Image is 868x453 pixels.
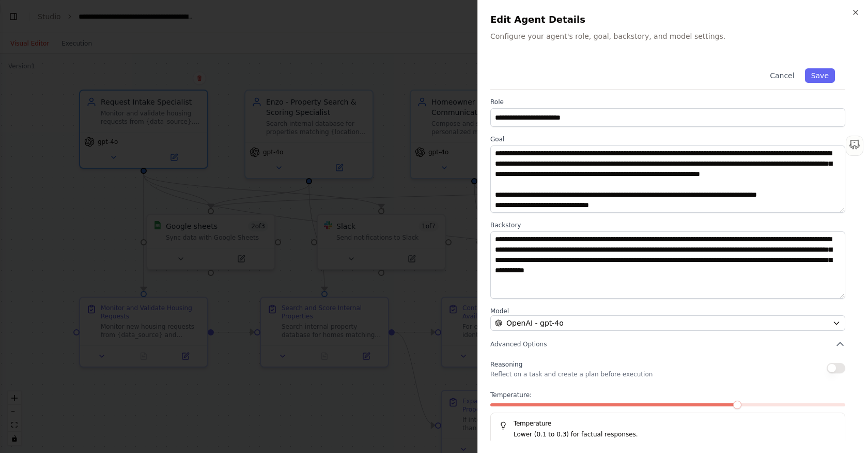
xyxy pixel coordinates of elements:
span: OpenAI - gpt-4o [506,318,564,328]
span: Advanced Options [490,340,547,348]
span: Reasoning [490,361,522,368]
button: OpenAI - gpt-4o [490,315,845,331]
button: Save [805,68,835,83]
h5: Temperature [499,419,836,428]
span: Temperature: [490,391,532,399]
label: Backstory [490,221,845,229]
label: Model [490,307,845,315]
p: Configure your agent's role, goal, backstory, and model settings. [490,31,856,41]
h2: Edit Agent Details [490,12,856,27]
button: Cancel [764,68,800,83]
label: Goal [490,135,845,143]
p: Lower (0.1 to 0.3) for factual responses. [514,430,836,440]
button: Advanced Options [490,339,845,349]
label: Role [490,98,845,106]
p: Higher (0.7 to 0.9) for creative tasks. [514,440,836,450]
p: Reflect on a task and create a plan before execution [490,370,653,378]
